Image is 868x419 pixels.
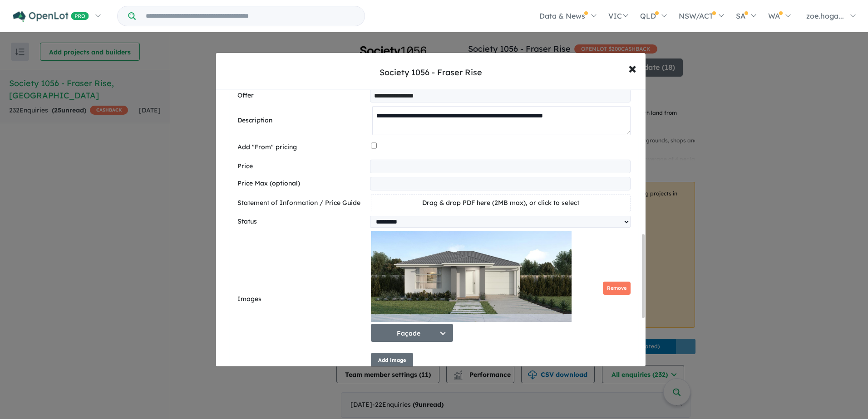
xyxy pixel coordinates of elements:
[237,90,366,101] label: Offer
[138,6,363,26] input: Try estate name, suburb, builder or developer
[237,142,367,153] label: Add "From" pricing
[237,216,366,227] label: Status
[237,294,367,305] label: Images
[603,282,631,295] button: Remove
[628,58,636,78] span: ×
[380,67,482,78] div: Society 1056 - Fraser Rise
[237,161,366,172] label: Price
[237,178,366,189] label: Price Max (optional)
[806,11,844,20] span: zoe.hoga...
[237,115,369,126] label: Description
[371,353,413,368] button: Add image
[371,324,453,342] button: Façade
[13,11,89,22] img: Openlot PRO Logo White
[237,198,367,209] label: Statement of Information / Price Guide
[371,231,572,322] img: 9k=
[422,199,579,207] span: Drag & drop PDF here (2MB max), or click to select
